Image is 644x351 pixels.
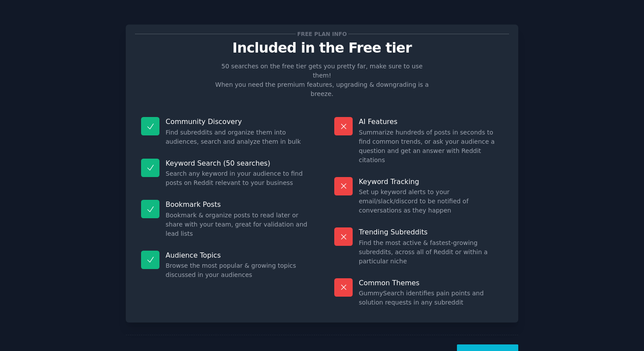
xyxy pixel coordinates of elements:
p: Audience Topics [166,251,310,260]
dd: Bookmark & organize posts to read later or share with your team, great for validation and lead lists [166,211,310,238]
dd: Find subreddits and organize them into audiences, search and analyze them in bulk [166,128,310,146]
p: 50 searches on the free tier gets you pretty far, make sure to use them! When you need the premiu... [212,62,432,99]
p: AI Features [359,117,503,126]
dd: Summarize hundreds of posts in seconds to find common trends, or ask your audience a question and... [359,128,503,165]
dd: Find the most active & fastest-growing subreddits, across all of Reddit or within a particular niche [359,238,503,266]
p: Common Themes [359,278,503,287]
p: Trending Subreddits [359,227,503,237]
p: Included in the Free tier [135,40,509,56]
p: Bookmark Posts [166,200,310,209]
dd: Browse the most popular & growing topics discussed in your audiences [166,261,310,280]
p: Keyword Tracking [359,177,503,186]
p: Community Discovery [166,117,310,126]
dd: Search any keyword in your audience to find posts on Reddit relevant to your business [166,169,310,188]
span: Free plan info [296,29,348,39]
p: Keyword Search (50 searches) [166,159,310,168]
dd: GummySearch identifies pain points and solution requests in any subreddit [359,289,503,307]
dd: Set up keyword alerts to your email/slack/discord to be notified of conversations as they happen [359,188,503,215]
